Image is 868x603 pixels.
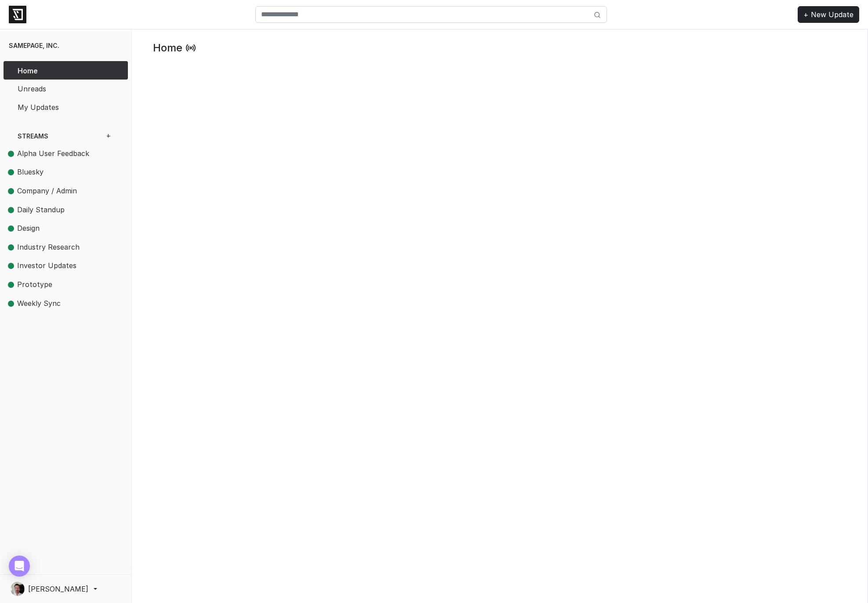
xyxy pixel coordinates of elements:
[798,6,859,23] a: + New Update
[17,261,76,270] span: Investor Updates
[96,127,121,144] a: +
[9,6,26,23] img: logo-6ba331977e59facfbff2947a2e854c94a5e6b03243a11af005d3916e8cc67d17.png
[18,65,101,76] span: Home
[4,163,121,182] a: Bluesky
[4,219,121,238] a: Design
[4,200,121,219] a: Daily Standup
[8,279,101,291] span: Prototype
[17,224,40,232] span: Design
[17,243,80,251] span: Industry Research
[9,42,59,49] span: Samepage, Inc.
[4,238,121,257] a: Industry Research
[18,102,101,113] span: My Updates
[17,186,77,195] span: Company / Admin
[4,144,121,163] a: Alpha User Feedback
[8,148,101,160] span: Alpha User Feedback
[153,40,182,53] h4: Home
[103,131,114,140] span: +
[4,257,121,276] a: Investor Updates
[11,582,121,596] a: [PERSON_NAME]
[11,61,121,80] a: Home
[8,185,101,197] span: Company / Admin
[17,280,52,289] span: Prototype
[18,84,101,94] span: Unreads
[8,223,101,234] span: Design
[8,260,101,272] span: Investor Updates
[4,182,121,200] a: Company / Admin
[8,242,101,253] span: Industry Research
[11,582,25,596] img: Paul Wicker
[17,299,61,308] span: Weekly Sync
[11,98,121,116] a: My Updates
[18,131,87,141] span: Streams
[8,298,101,309] span: Weekly Sync
[9,556,30,577] div: Open Intercom Messenger
[17,205,65,214] span: Daily Standup
[17,167,44,176] span: Bluesky
[17,149,89,158] span: Alpha User Feedback
[4,275,121,294] a: Prototype
[11,127,94,144] a: Streams
[28,584,88,594] span: [PERSON_NAME]
[11,80,121,98] a: Unreads
[4,294,121,313] a: Weekly Sync
[8,204,101,216] span: Daily Standup
[8,167,101,178] span: Bluesky
[185,44,196,53] a: Read new updates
